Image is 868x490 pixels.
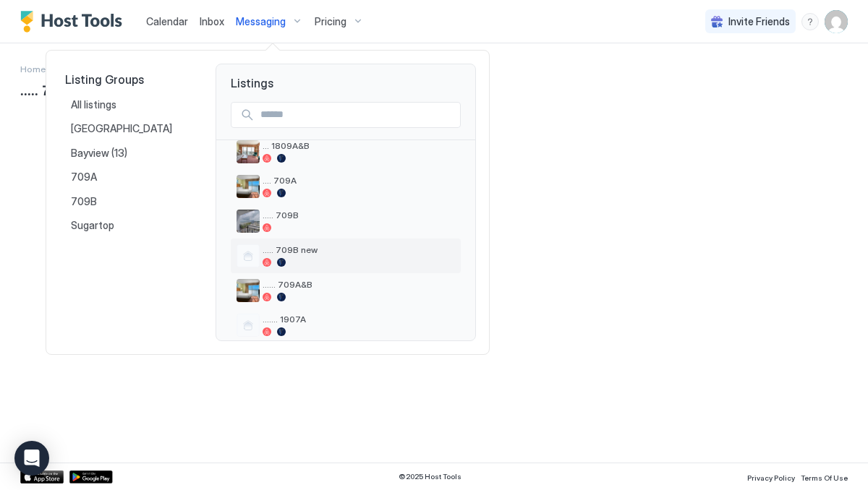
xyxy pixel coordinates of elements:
[263,175,455,186] span: .... 709A
[237,210,260,233] div: listing image
[14,441,49,476] div: Open Intercom Messenger
[71,98,119,111] span: All listings
[263,210,455,220] span: ..... 709B
[263,314,455,324] span: ....... 1907A
[255,103,460,127] input: Input Field
[263,279,455,290] span: ...... 709A&B
[71,219,116,232] span: Sugartop
[263,244,455,255] span: ..... 709B new
[71,122,174,135] span: [GEOGRAPHIC_DATA]
[71,195,99,208] span: 709B
[237,279,260,302] div: listing image
[71,171,99,184] span: 709A
[111,147,127,160] span: (13)
[237,175,260,198] div: listing image
[237,140,260,163] div: listing image
[71,147,111,160] span: Bayview
[263,140,455,151] span: ... 1809A&B
[216,64,475,90] span: Listings
[65,72,192,87] span: Listing Groups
